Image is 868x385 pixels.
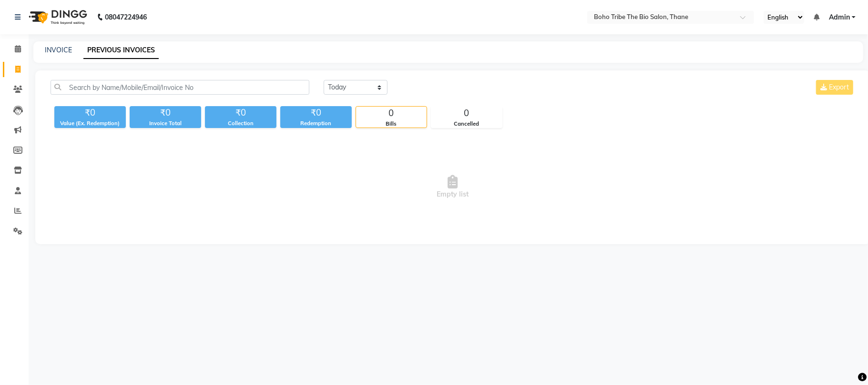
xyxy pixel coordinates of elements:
div: Value (Ex. Redemption) [54,119,126,128]
div: ₹0 [130,106,201,119]
div: Cancelled [431,120,502,128]
img: logo [24,4,90,30]
div: 0 [356,107,427,120]
div: 0 [431,107,502,120]
a: INVOICE [45,46,72,54]
div: ₹0 [205,106,276,119]
div: Bills [356,120,427,128]
span: Admin [829,12,850,22]
div: Collection [205,119,276,128]
div: Redemption [280,119,352,128]
div: ₹0 [280,106,352,119]
div: Invoice Total [130,119,201,128]
span: Empty list [51,139,855,235]
input: Search by Name/Mobile/Email/Invoice No [51,80,309,95]
div: ₹0 [54,106,126,119]
b: 08047224946 [105,4,147,30]
a: PREVIOUS INVOICES [83,42,159,59]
